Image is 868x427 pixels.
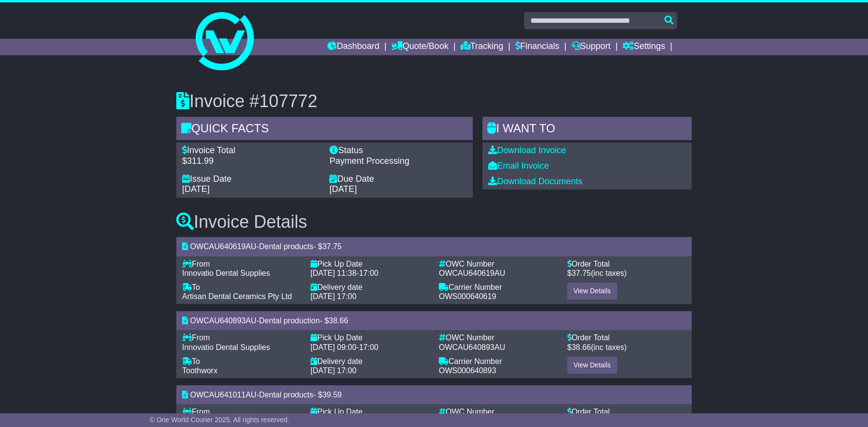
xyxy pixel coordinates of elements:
a: Download Invoice [488,145,566,155]
h3: Invoice Details [176,212,692,232]
div: I WANT to [482,117,692,143]
div: - [310,269,429,278]
div: Status [329,145,467,156]
a: Financials [515,39,559,55]
span: [DATE] 17:00 [310,366,356,375]
div: - - $ [176,385,692,404]
div: OWC Number [439,407,558,416]
span: 17:00 [359,269,378,277]
span: 37.75 [322,242,341,251]
span: OWS000640893 [439,366,496,375]
div: Delivery date [310,283,429,292]
div: Pick Up Date [310,259,429,269]
div: Pick Up Date [310,407,429,416]
span: 38.66 [329,316,348,325]
div: - - $ [176,311,692,330]
div: To [182,283,301,292]
span: OWCAU640893AU [439,343,505,351]
span: [DATE] 11:38 [310,269,356,277]
div: Due Date [329,174,467,185]
div: - - $ [176,237,692,256]
span: Dental products [259,391,313,399]
div: From [182,333,301,342]
div: Delivery date [310,357,429,366]
div: From [182,259,301,269]
div: Carrier Number [439,357,558,366]
div: Order Total [567,407,686,416]
div: Order Total [567,333,686,342]
div: OWC Number [439,333,558,342]
span: OWCAU641011AU [190,391,256,399]
span: © One World Courier 2025. All rights reserved. [150,416,290,424]
span: OWCAU640619AU [190,242,256,251]
span: [DATE] 17:00 [310,292,356,300]
span: [DATE] 09:00 [310,343,356,351]
a: Download Documents [488,176,582,186]
a: Support [572,39,611,55]
a: Quote/Book [391,39,449,55]
a: Tracking [461,39,503,55]
div: OWC Number [439,259,558,269]
a: Settings [622,39,665,55]
span: 38.66 [572,343,591,351]
span: Artisan Dental Ceramics Pty Ltd [182,292,292,300]
div: Pick Up Date [310,333,429,342]
a: Dashboard [327,39,379,55]
div: $ (inc taxes) [567,269,686,278]
a: View Details [567,283,617,300]
div: Carrier Number [439,283,558,292]
div: Quick Facts [176,117,473,143]
span: Toothworx [182,366,217,375]
span: Dental products [259,242,313,251]
span: 37.75 [572,269,591,277]
span: Innovatio Dental Supplies [182,343,270,351]
div: Issue Date [182,174,320,185]
a: Email Invoice [488,161,549,171]
div: $311.99 [182,156,320,167]
div: To [182,357,301,366]
span: Dental production [259,316,320,325]
div: [DATE] [329,184,467,195]
div: From [182,407,301,416]
span: OWS000640619 [439,292,496,300]
span: 17:00 [359,343,378,351]
span: OWCAU640893AU [190,316,256,325]
div: Order Total [567,259,686,269]
div: $ (inc taxes) [567,343,686,352]
div: Payment Processing [329,156,467,167]
h3: Invoice #107772 [176,92,692,111]
div: - [310,343,429,352]
span: Innovatio Dental Supplies [182,269,270,277]
div: Invoice Total [182,145,320,156]
a: View Details [567,357,617,374]
span: 39.59 [322,391,341,399]
span: OWCAU640619AU [439,269,505,277]
div: [DATE] [182,184,320,195]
